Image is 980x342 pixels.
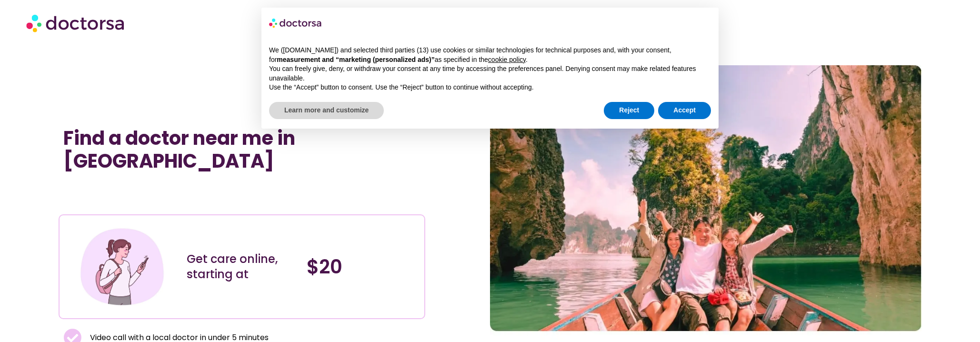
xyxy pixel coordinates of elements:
p: We ([DOMAIN_NAME]) and selected third parties (13) use cookies or similar technologies for techni... [269,46,711,64]
iframe: Customer reviews powered by Trustpilot [63,193,420,205]
div: Get care online, starting at [187,251,297,282]
button: Reject [604,102,654,119]
iframe: Customer reviews powered by Trustpilot [63,182,206,193]
h1: Find a doctor near me in [GEOGRAPHIC_DATA] [63,127,420,172]
img: logo [269,15,322,30]
h4: $20 [307,255,417,278]
img: Illustration depicting a young woman in a casual outfit, engaged with her smartphone. She has a p... [78,222,167,311]
p: Use the “Accept” button to consent. Use the “Reject” button to continue without accepting. [269,83,711,92]
button: Accept [658,102,711,119]
button: Learn more and customize [269,102,384,119]
p: You can freely give, deny, or withdraw your consent at any time by accessing the preferences pane... [269,64,711,83]
a: cookie policy [488,56,526,63]
strong: measurement and “marketing (personalized ads)” [277,56,434,63]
